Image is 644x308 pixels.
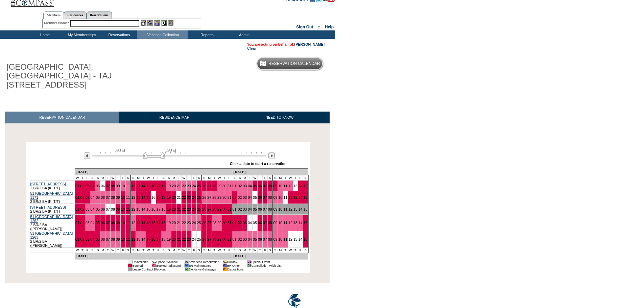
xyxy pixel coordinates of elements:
[212,195,216,199] a: 28
[233,195,237,199] a: 01
[80,184,85,188] a: 02
[187,195,191,199] a: 23
[151,237,156,241] a: 16
[177,195,181,199] a: 21
[172,237,176,241] a: 20
[187,237,191,241] a: 23
[278,184,282,188] a: 10
[168,20,173,26] img: b_calculator.gif
[80,207,85,211] a: 02
[167,221,171,225] a: 19
[283,195,287,199] a: 11
[222,175,227,181] td: T
[5,112,119,123] a: RESERVATION CALENDAR
[147,20,153,26] img: View
[131,237,135,241] a: 12
[146,207,150,211] a: 15
[126,207,130,211] a: 11
[172,207,176,211] a: 20
[278,221,282,225] a: 10
[91,237,95,241] a: 04
[75,184,79,188] a: 01
[243,195,247,199] a: 03
[162,195,166,199] a: 18
[278,207,282,211] a: 10
[167,207,171,211] a: 19
[248,195,252,199] a: 04
[243,184,247,188] a: 03
[96,237,100,241] a: 05
[238,207,242,211] a: 02
[248,207,252,211] a: 04
[162,237,166,241] a: 18
[80,195,85,199] a: 02
[80,221,85,225] a: 02
[141,20,146,26] img: b_edit.gif
[222,184,226,188] a: 30
[248,221,252,225] a: 04
[125,175,130,181] td: S
[283,221,287,225] a: 11
[233,184,237,188] a: 01
[131,195,135,199] a: 12
[228,184,232,188] a: 31
[263,207,267,211] a: 07
[116,237,120,241] a: 09
[299,195,303,199] a: 14
[75,175,80,181] td: W
[304,221,308,225] a: 15
[268,195,272,199] a: 08
[202,207,206,211] a: 26
[136,237,140,241] a: 13
[243,221,247,225] a: 03
[182,207,186,211] a: 22
[258,207,262,211] a: 06
[86,207,90,211] a: 03
[288,195,292,199] a: 12
[136,207,140,211] a: 13
[106,184,110,188] a: 07
[151,195,156,199] a: 16
[182,237,186,241] a: 22
[121,237,125,241] a: 10
[228,195,232,199] a: 31
[106,221,110,225] a: 07
[263,221,267,225] a: 07
[182,221,186,225] a: 22
[114,148,125,152] span: [DATE]
[146,221,150,225] a: 15
[238,195,242,199] a: 02
[233,237,237,241] a: 01
[121,221,125,225] a: 10
[217,195,221,199] a: 29
[151,184,156,188] a: 16
[228,207,232,211] a: 31
[101,221,105,225] a: 06
[87,11,112,19] a: Reservations
[288,184,292,188] a: 12
[100,30,137,39] td: Reservations
[172,221,176,225] a: 20
[111,237,115,241] a: 08
[192,195,196,199] a: 24
[116,184,120,188] a: 09
[238,221,242,225] a: 02
[141,237,145,241] a: 14
[217,184,221,188] a: 29
[136,195,140,199] a: 13
[30,231,73,239] a: 51 [GEOGRAPHIC_DATA] 1263
[177,184,181,188] a: 21
[202,221,206,225] a: 26
[278,237,282,241] a: 10
[161,175,166,181] td: S
[75,169,232,175] td: [DATE]
[96,221,100,225] a: 05
[202,237,206,241] a: 26
[299,237,303,241] a: 14
[141,221,145,225] a: 14
[141,175,146,181] td: T
[116,195,120,199] a: 09
[101,195,105,199] a: 06
[228,237,232,241] a: 31
[30,215,73,223] a: 51 [GEOGRAPHIC_DATA] 1262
